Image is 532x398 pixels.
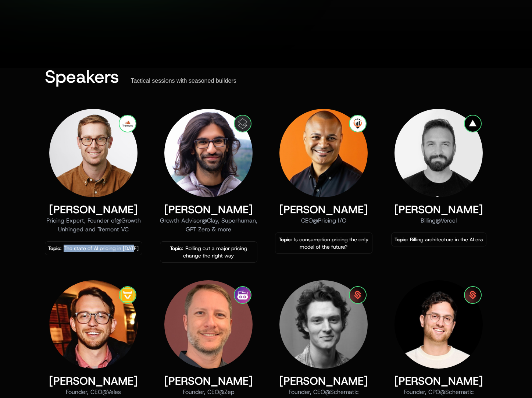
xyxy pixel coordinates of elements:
span: Topic: [170,245,183,252]
div: Founder, CEO @ Zep [160,388,257,397]
div: [PERSON_NAME] [160,374,257,388]
img: Gaurav Vohra [164,109,253,197]
div: [PERSON_NAME] [275,374,372,388]
div: Founder, CPO @ Schematic [390,388,488,397]
div: [PERSON_NAME] [390,374,488,388]
div: Billing architecture in the AI era [394,236,483,243]
img: Vercel [464,115,482,132]
span: Topic: [394,236,408,243]
div: [PERSON_NAME] [391,203,486,216]
img: Schematic [349,286,367,304]
span: Topic: [48,245,61,252]
img: Veles [119,286,136,304]
div: Is consumption pricing the only model of the future? [278,236,369,250]
img: Kyle Poyar [49,109,138,197]
img: Daniel Chalef [164,280,253,369]
div: [PERSON_NAME] [160,203,257,216]
img: Pricing I/O [349,115,367,132]
img: Gio Hobbins [394,280,483,369]
div: CEO @ Pricing I/O [275,216,372,225]
img: Fynn Glover [279,280,368,369]
div: The state of AI pricing in [DATE] [48,245,139,252]
div: Rolling out a major pricing change the right way [163,245,254,259]
img: Growth Unhinged and Tremont VC [119,115,136,132]
img: Marcos Rivera [279,109,368,197]
div: [PERSON_NAME] [275,203,372,216]
div: Billing @ Vercel [391,216,486,225]
span: Topic: [279,236,292,243]
div: Tactical sessions with seasoned builders [131,77,236,85]
div: Founder, CEO @ Schematic [275,388,372,397]
div: Pricing Expert, Founder of @ Growth Unhinged and Tremont VC [45,216,142,234]
img: Clay, Superhuman, GPT Zero & more [234,115,251,132]
div: [PERSON_NAME] [45,374,142,388]
img: Simon Ooley [49,280,138,369]
div: Founder, CEO @ Veles [45,388,142,397]
img: Zep [234,286,251,304]
span: Speakers [45,65,119,88]
img: Schematic [464,286,482,304]
img: Shar Dara [394,109,483,197]
div: [PERSON_NAME] [45,203,142,216]
div: Growth Advisor @ Clay, Superhuman, GPT Zero & more [160,216,257,234]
